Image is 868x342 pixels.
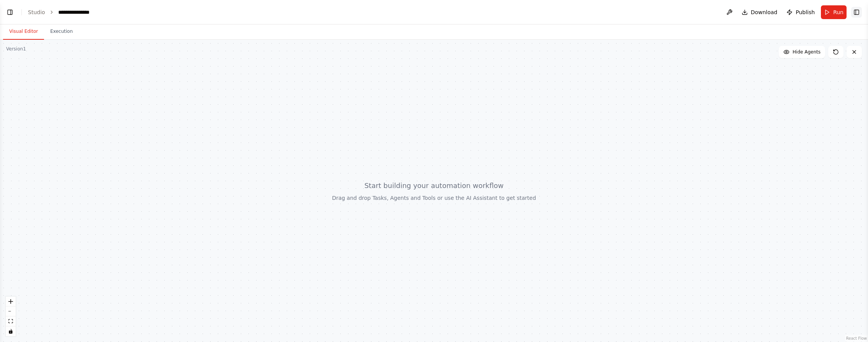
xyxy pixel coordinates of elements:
button: zoom out [6,306,16,316]
span: Download [751,8,778,16]
nav: breadcrumb [28,8,98,16]
button: Show right sidebar [851,7,862,18]
div: Version 1 [6,46,26,52]
span: Run [833,8,843,16]
button: Execution [44,24,79,40]
div: React Flow controls [6,297,16,336]
button: Download [739,5,781,19]
span: Publish [796,8,815,16]
button: zoom in [6,297,16,306]
button: fit view [6,316,16,326]
button: Run [821,5,847,19]
button: Hide Agents [779,46,825,58]
button: toggle interactivity [6,326,16,336]
button: Show left sidebar [5,7,15,18]
a: Studio [28,9,45,15]
button: Publish [783,5,818,19]
button: Visual Editor [3,24,44,40]
a: React Flow attribution [846,336,867,340]
span: Hide Agents [793,49,821,55]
